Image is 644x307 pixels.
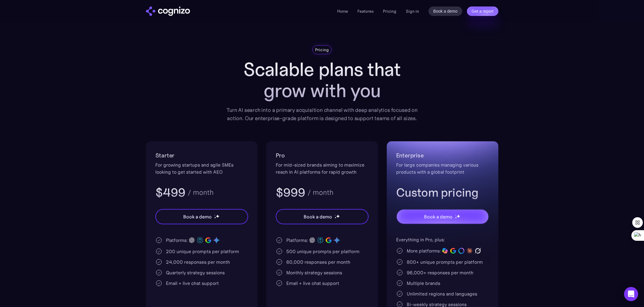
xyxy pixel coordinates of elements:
[396,161,489,175] div: For large companies managing various products with a global footprint
[276,185,305,200] h3: $999
[286,237,308,244] div: Platforms:
[166,258,230,265] div: 24,000 responses per month
[222,59,422,101] h1: Scalable plans that grow with you
[336,214,340,218] img: star
[407,258,483,265] div: 800+ unique prompts per platform
[276,151,369,160] h2: Pro
[146,6,190,16] a: home
[222,106,422,122] div: Turn AI search into a primary acquisition channel with deep analytics focused on action. Our ente...
[407,280,440,287] div: Multiple brands
[407,247,441,254] div: More platforms:
[155,209,248,224] a: Book a demostarstarstar
[166,280,219,287] div: Email + live chat support
[166,248,239,255] div: 200 unique prompts per platform
[155,185,186,200] h3: $499
[183,213,211,220] div: Book a demo
[383,9,396,14] a: Pricing
[396,151,489,160] h2: Enterprise
[337,9,348,14] a: Home
[334,217,337,219] img: star
[166,237,188,244] div: Platforms:
[188,189,213,196] div: / month
[456,214,460,218] img: star
[624,287,638,301] div: Open Intercom Messenger
[467,6,498,16] a: Get a report
[406,8,419,15] a: Sign in
[407,269,473,276] div: 96,000+ responses per month
[407,290,477,297] div: Unlimited regions and languages
[334,215,335,215] img: star
[396,236,489,243] div: Everything in Pro, plus:
[424,213,452,220] div: Book a demo
[286,269,342,276] div: Monthly strategy sessions
[357,9,374,14] a: Features
[286,280,339,287] div: Email + live chat support
[155,161,248,175] div: For growing startups and agile SMEs looking to get started with AEO
[214,217,216,219] img: star
[166,269,225,276] div: Quarterly strategy sessions
[304,213,332,220] div: Book a demo
[315,47,329,53] div: Pricing
[307,189,333,196] div: / month
[286,248,359,255] div: 500 unique prompts per platform
[286,258,350,265] div: 60,000 responses per month
[216,214,219,218] img: star
[455,215,456,215] img: star
[455,217,457,219] img: star
[396,209,489,224] a: Book a demostarstarstar
[155,151,248,160] h2: Starter
[428,6,462,16] a: Book a demo
[276,209,369,224] a: Book a demostarstarstar
[214,215,215,215] img: star
[396,185,489,200] h3: Custom pricing
[276,161,369,175] div: For mid-sized brands aiming to maximize reach in AI platforms for rapid growth
[146,6,190,16] img: cognizo logo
